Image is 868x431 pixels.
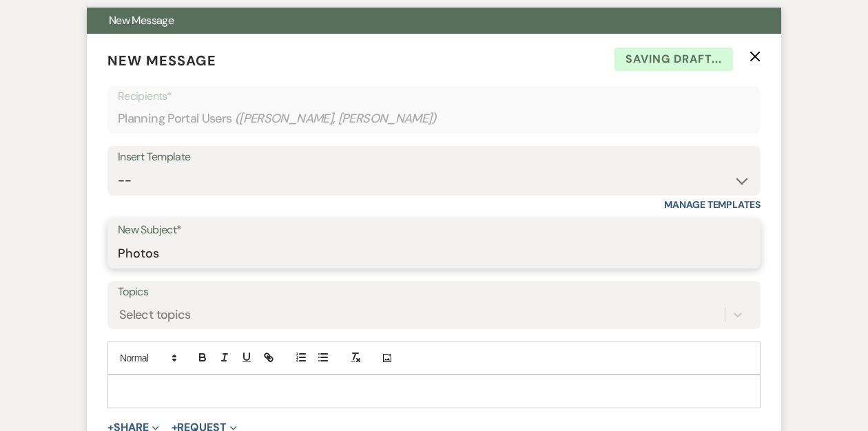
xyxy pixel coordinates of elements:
div: Planning Portal Users [118,105,750,132]
span: New Message [107,52,216,70]
label: Topics [118,282,750,302]
a: Manage Templates [664,198,761,211]
span: New Message [109,13,174,28]
span: Saving draft... [614,48,733,71]
span: ( [PERSON_NAME], [PERSON_NAME] ) [235,109,437,128]
p: Recipients* [118,87,750,105]
div: Insert Template [118,147,750,167]
label: New Subject* [118,220,750,240]
div: Select topics [119,306,191,324]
